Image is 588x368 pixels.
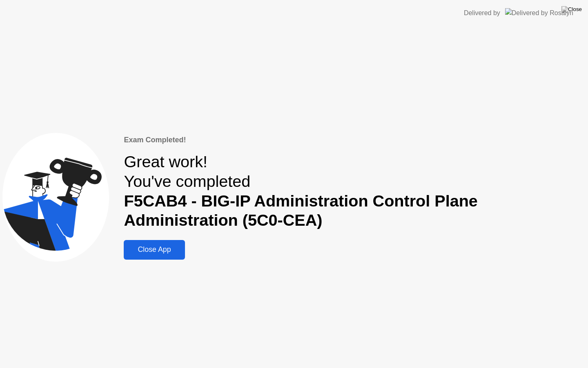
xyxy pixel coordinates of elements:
[126,245,182,254] div: Close App
[464,8,500,18] div: Delivered by
[124,152,586,230] div: Great work! You've completed
[561,6,582,13] img: Close
[124,135,586,146] div: Exam Completed!
[124,192,477,229] b: F5CAB4 - BIG-IP Administration Control Plane Administration (5C0-CEA)
[505,8,573,18] img: Delivered by Rosalyn
[124,240,185,260] button: Close App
